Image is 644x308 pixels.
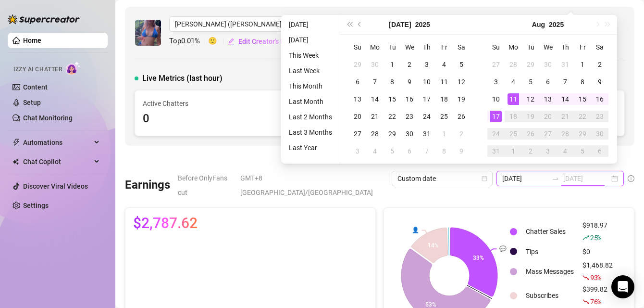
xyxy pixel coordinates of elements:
[23,37,41,44] a: Home
[404,93,415,105] div: 16
[574,56,591,73] td: 2025-08-01
[453,108,470,125] td: 2025-07-26
[582,220,613,243] div: $918.97
[438,145,450,157] div: 8
[389,15,411,34] button: Choose a month
[508,128,519,140] div: 25
[401,90,418,108] td: 2025-07-16
[522,90,539,108] td: 2025-08-12
[386,93,398,105] div: 15
[435,108,453,125] td: 2025-07-25
[349,142,366,160] td: 2025-08-03
[522,125,539,142] td: 2025-08-26
[490,76,502,88] div: 3
[12,158,19,165] img: Chat Copilot
[522,142,539,160] td: 2025-09-02
[369,111,381,122] div: 21
[369,76,381,88] div: 7
[508,76,519,88] div: 4
[352,111,363,122] div: 20
[557,142,574,160] td: 2025-09-04
[505,90,522,108] td: 2025-08-11
[386,145,398,157] div: 5
[418,73,435,90] td: 2025-07-10
[525,128,536,140] div: 26
[23,154,91,169] span: Chat Copilot
[435,73,453,90] td: 2025-07-11
[594,128,606,140] div: 30
[386,111,398,122] div: 22
[552,175,559,182] span: swap-right
[366,56,384,73] td: 2025-06-30
[435,125,453,142] td: 2025-08-01
[559,59,571,70] div: 31
[611,275,634,298] div: Open Intercom Messenger
[366,125,384,142] td: 2025-07-28
[401,108,418,125] td: 2025-07-23
[418,38,435,56] th: Th
[349,38,366,56] th: Su
[456,93,467,105] div: 19
[418,90,435,108] td: 2025-07-17
[238,38,290,45] span: Edit Creator's Bio
[23,99,41,106] a: Setup
[384,90,401,108] td: 2025-07-15
[285,80,336,92] li: This Month
[559,145,571,157] div: 4
[349,108,366,125] td: 2025-07-20
[590,273,601,282] span: 93 %
[355,15,365,34] button: Previous month (PageUp)
[366,142,384,160] td: 2025-08-04
[421,128,433,140] div: 31
[401,125,418,142] td: 2025-07-30
[285,142,336,154] li: Last Year
[591,108,608,125] td: 2025-08-23
[456,145,467,157] div: 9
[490,111,502,122] div: 17
[525,111,536,122] div: 19
[135,20,161,46] img: Jaylie
[421,93,433,105] div: 17
[590,297,601,306] span: 76 %
[384,125,401,142] td: 2025-07-29
[582,298,589,305] span: fall
[386,76,398,88] div: 8
[582,284,613,307] div: $399.82
[594,111,606,122] div: 23
[594,76,606,88] div: 9
[143,98,285,109] span: Active Chatters
[23,135,91,150] span: Automations
[539,38,557,56] th: We
[438,59,450,70] div: 4
[542,59,554,70] div: 30
[404,145,415,157] div: 6
[12,139,20,146] span: thunderbolt
[539,56,557,73] td: 2025-07-30
[453,73,470,90] td: 2025-07-12
[582,260,613,283] div: $1,468.82
[384,108,401,125] td: 2025-07-22
[418,142,435,160] td: 2025-08-07
[577,93,588,105] div: 15
[542,76,554,88] div: 6
[397,171,487,186] span: Custom date
[594,59,606,70] div: 2
[344,15,355,34] button: Last year (Control + left)
[240,171,386,200] span: GMT+8 [GEOGRAPHIC_DATA]/[GEOGRAPHIC_DATA]
[559,111,571,122] div: 21
[456,76,467,88] div: 12
[435,38,453,56] th: Fr
[482,176,487,181] span: calendar
[66,61,81,75] img: AI Chatter
[435,90,453,108] td: 2025-07-18
[23,83,48,91] a: Content
[542,111,554,122] div: 20
[369,145,381,157] div: 4
[590,233,601,242] span: 25 %
[557,90,574,108] td: 2025-08-14
[228,38,235,45] span: edit
[594,93,606,105] div: 16
[505,142,522,160] td: 2025-09-01
[125,178,170,193] h3: Earnings
[384,142,401,160] td: 2025-08-05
